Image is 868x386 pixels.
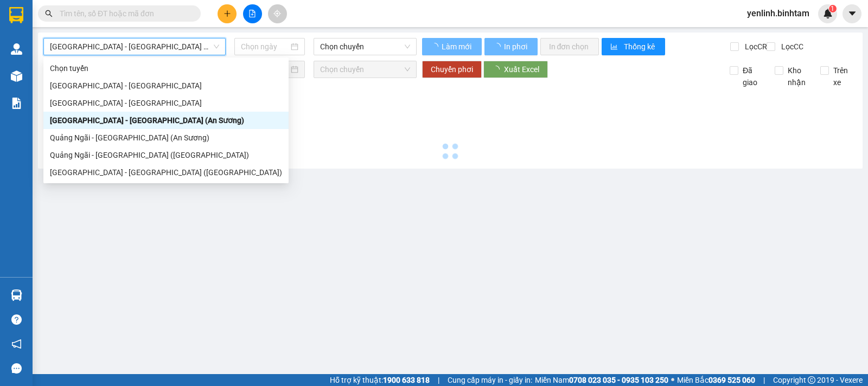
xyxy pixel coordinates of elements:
[50,38,219,55] span: Sài Gòn - Quảng Ngãi (An Sương)
[241,63,289,75] input: Chọn ngày
[243,4,262,23] button: file-add
[448,374,532,386] span: Cung cấp máy in - giấy in:
[483,61,548,78] button: Xuất Excel
[50,61,219,78] span: Chọn tuyến
[602,38,665,55] button: bar-chartThống kê
[224,10,231,17] span: plus
[741,41,769,53] span: Lọc CR
[847,9,857,18] span: caret-down
[248,10,256,17] span: file-add
[11,339,22,349] span: notification
[273,10,281,17] span: aim
[738,65,767,88] span: Đã giao
[11,363,22,374] span: message
[11,98,22,109] img: solution-icon
[431,43,440,50] span: loading
[320,61,410,78] span: Chọn chuyến
[438,374,439,386] span: |
[808,376,815,384] span: copyright
[829,5,837,12] sup: 1
[671,378,674,382] span: ⚪️
[777,41,805,53] span: Lọc CC
[11,70,22,82] img: warehouse-icon
[218,4,237,23] button: plus
[484,38,538,55] button: In phơi
[783,65,812,88] span: Kho nhận
[610,43,620,52] span: bar-chart
[268,4,287,23] button: aim
[843,4,861,23] button: caret-down
[11,289,22,301] img: warehouse-icon
[831,5,834,12] span: 1
[45,10,53,17] span: search
[738,7,818,20] span: yenlinh.binhtam
[60,8,188,20] input: Tìm tên, số ĐT hoặc mã đơn
[829,65,857,88] span: Trên xe
[624,41,656,53] span: Thống kê
[535,374,668,386] span: Miền Nam
[11,314,22,325] span: question-circle
[493,43,502,50] span: loading
[540,38,599,55] button: In đơn chọn
[422,38,482,55] button: Làm mới
[442,41,473,53] span: Làm mới
[330,374,430,386] span: Hỗ trợ kỹ thuật:
[11,43,22,55] img: warehouse-icon
[241,41,289,53] input: Chọn ngày
[422,61,482,78] button: Chuyển phơi
[504,41,529,53] span: In phơi
[320,38,410,55] span: Chọn chuyến
[677,374,755,386] span: Miền Bắc
[9,7,23,23] img: logo-vxr
[709,376,755,384] strong: 0369 525 060
[823,9,833,18] img: icon-new-feature
[763,374,765,386] span: |
[383,376,430,384] strong: 1900 633 818
[569,376,668,384] strong: 0708 023 035 - 0935 103 250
